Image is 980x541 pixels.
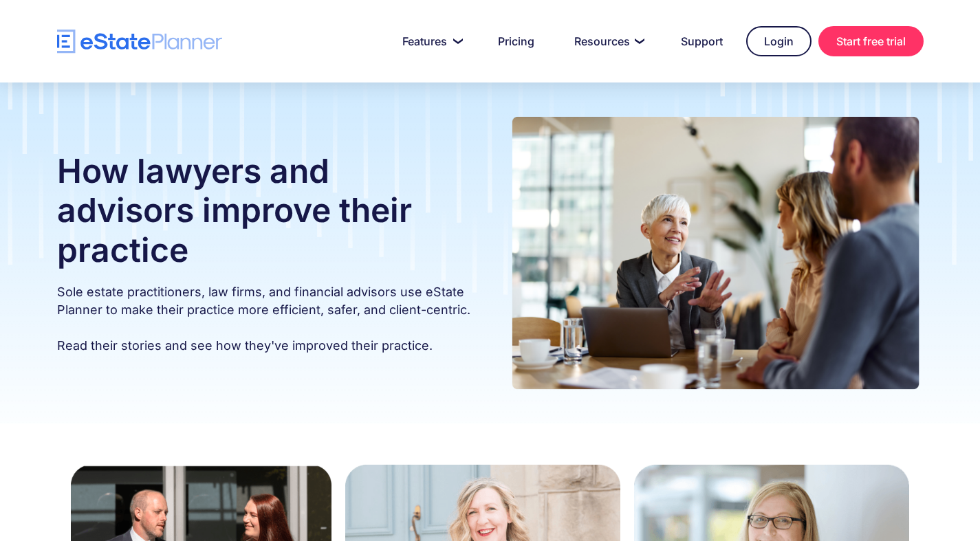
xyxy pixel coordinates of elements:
[558,27,657,55] a: Resources
[57,30,222,54] a: home
[57,151,473,270] h1: How lawyers and advisors improve their practice
[818,26,924,56] a: Start free trial
[481,27,551,55] a: Pricing
[57,283,473,355] p: Sole estate practitioners, law firms, and financial advisors use eState Planner to make their pra...
[746,26,812,56] a: Login
[664,27,739,55] a: Support
[386,27,475,55] a: Features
